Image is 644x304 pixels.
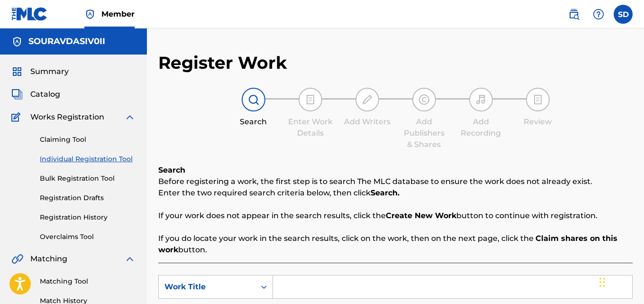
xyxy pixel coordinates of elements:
img: Top Rightsholder [84,9,96,20]
img: search [568,9,580,20]
iframe: Chat Widget [597,258,644,304]
img: step indicator icon for Review [532,94,544,105]
div: User Menu [614,5,633,24]
img: step indicator icon for Enter Work Details [305,94,316,105]
p: Before registering a work, the first step is to search The MLC database to ensure the work does n... [158,176,633,187]
p: If your work does not appear in the search results, click the button to continue with registration. [158,210,633,221]
strong: Create New Work [386,211,456,220]
span: Catalog [30,89,60,100]
a: Registration History [40,212,136,222]
span: Summary [30,66,69,77]
a: Overclaims Tool [40,232,136,242]
div: Add Writers [344,116,391,128]
div: Review [514,116,562,128]
div: Enter Work Details [287,116,334,139]
img: Works Registration [11,111,24,123]
a: Bulk Registration Tool [40,174,136,184]
img: Catalog [11,89,23,100]
h2: Register Work [158,52,287,74]
div: Work Title [164,281,250,293]
strong: Search. [371,188,399,197]
a: SummarySummary [11,66,69,77]
img: step indicator icon for Search [248,94,259,105]
p: If you do locate your work in the search results, click on the work, then on the next page, click... [158,233,633,256]
img: step indicator icon for Add Writers [362,94,373,105]
a: Claiming Tool [40,135,136,145]
img: Matching [11,253,23,265]
div: Drag [599,268,605,296]
img: Accounts [11,36,23,47]
img: expand [124,111,136,123]
span: Matching [30,253,67,265]
span: Works Registration [30,111,104,123]
img: help [593,9,604,20]
b: Search [158,166,185,175]
a: Registration Drafts [40,193,136,203]
img: expand [124,253,136,265]
p: Enter the two required search criteria below, then click [158,187,633,199]
a: Individual Registration Tool [40,154,136,164]
div: Help [589,5,608,24]
a: CatalogCatalog [11,89,60,100]
img: MLC Logo [11,7,48,21]
span: Member [101,9,135,19]
h5: SOURAVDASIV0II [28,36,105,47]
img: step indicator icon for Add Publishers & Shares [418,94,430,105]
div: Add Publishers & Shares [400,116,448,150]
img: Summary [11,66,23,77]
img: step indicator icon for Add Recording [475,94,487,105]
div: Search [230,116,277,128]
a: Matching Tool [40,276,136,286]
div: Add Recording [457,116,505,139]
a: Public Search [564,5,583,24]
